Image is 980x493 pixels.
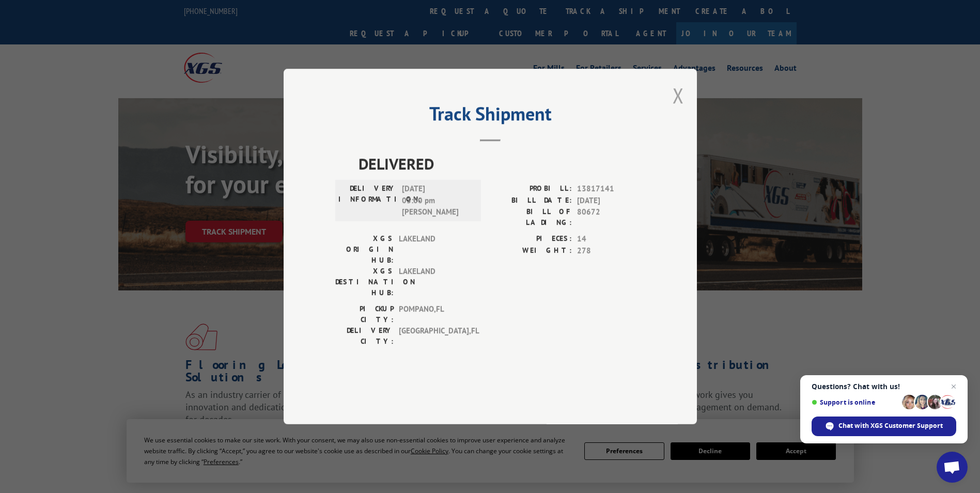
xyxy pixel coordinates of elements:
span: 14 [577,233,645,245]
h2: Track Shipment [335,106,645,126]
label: BILL OF LADING: [490,206,572,228]
label: DELIVERY CITY: [335,325,394,347]
span: 278 [577,245,645,257]
span: Chat with XGS Customer Support [838,421,943,430]
label: BILL DATE: [490,195,572,207]
a: Open chat [937,452,968,483]
label: XGS ORIGIN HUB: [335,233,394,266]
span: LAKELAND [399,233,469,266]
span: [DATE] [577,195,645,207]
span: Support is online [812,398,898,406]
label: DELIVERY INFORMATION: [338,183,397,218]
span: [GEOGRAPHIC_DATA] , FL [399,325,469,347]
span: DELIVERED [359,152,645,175]
button: Close modal [673,82,684,109]
label: PIECES: [490,233,572,245]
span: 13817141 [577,183,645,195]
span: LAKELAND [399,266,469,298]
span: 80672 [577,206,645,228]
span: [DATE] 03:00 pm [PERSON_NAME] [402,183,472,218]
span: Chat with XGS Customer Support [812,417,956,436]
label: PROBILL: [490,183,572,195]
label: PICKUP CITY: [335,303,394,325]
span: POMPANO , FL [399,303,469,325]
label: WEIGHT: [490,245,572,257]
label: XGS DESTINATION HUB: [335,266,394,298]
span: Questions? Chat with us! [812,382,956,391]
